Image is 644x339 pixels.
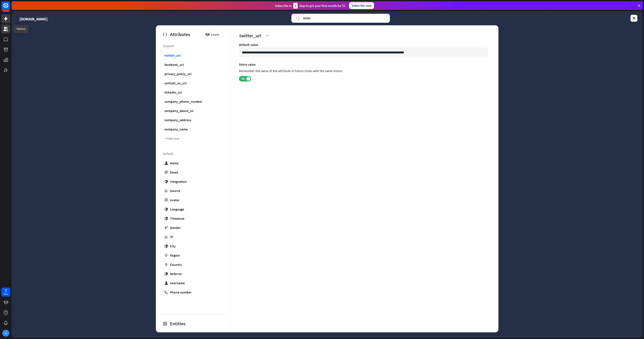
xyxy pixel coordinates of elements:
div: Phone number [170,290,192,294]
a: company_about_us [162,106,221,115]
div: privacy_policy_url [164,72,191,76]
a: company_address [162,116,221,124]
label: Store value [239,62,488,67]
i: email [164,171,168,174]
i: ip [164,235,168,239]
div: Country [170,262,182,267]
i: globe [164,217,168,220]
a: company_phone_number [162,97,221,106]
div: Subscribe now [349,2,374,9]
div: Referrer [170,272,182,276]
i: gender [164,226,168,229]
i: user [164,161,168,165]
div: Language [170,207,184,211]
a: company_name [162,125,221,133]
i: globe [164,272,168,275]
a: globe Timezone [162,214,221,222]
div: IP [170,235,173,239]
div: company_phone_number [164,99,202,104]
a: facebook_url [162,60,221,69]
i: profile [164,198,168,202]
a: privacy_policy_url [162,70,221,78]
button: Open LiveChat chat widget [3,2,16,15]
div: contact_us_url [164,81,186,85]
i: globe [164,207,168,211]
div: Gender [170,225,181,230]
i: phone [164,291,168,294]
div: 7 [5,289,7,292]
span: Learn [211,32,219,36]
div: Region [170,253,180,257]
div: days [4,292,8,295]
span: twitter_url [239,32,262,39]
i: user [164,281,168,285]
div: Avatar [170,198,180,202]
div: V [2,330,9,337]
div: Entities [163,320,220,327]
a: marker Country [162,260,221,269]
a: [DOMAIN_NAME] [19,14,48,23]
div: Default value [239,42,488,47]
div: Remember the value of the attribute in future chats with the same visitor. [239,67,488,75]
a: globe Referrer [162,269,221,278]
a: user Name [162,159,221,167]
a: globe Integration [162,177,221,186]
div: Email [170,170,178,174]
div: Name [170,161,179,165]
div: Timezone [170,216,184,221]
div: company_address [164,118,191,122]
a: contact_us_url [162,79,221,87]
a: email Email [162,168,221,176]
i: globe [164,244,168,248]
a: user Username [162,279,221,287]
a: 7 days [1,288,10,297]
span: Default [163,149,222,158]
i: marker [164,254,168,257]
div: Source [170,189,180,193]
a: ip IP [162,233,221,241]
a: gender Gender [162,223,221,232]
a: ip Source [162,186,221,195]
div: Attributes [163,31,200,38]
div: City [170,244,176,248]
a: twitter_url [162,51,221,59]
a: globe City [162,242,221,250]
a: marker Region [162,251,221,259]
a: profile Avatar [162,196,221,204]
div: + Add new [164,136,179,141]
i: globe [164,180,168,183]
div: 3 [293,3,298,9]
div: Subscribe in days to get your first month for $1 [275,3,346,9]
i: marker [164,263,168,266]
div: facebook_url [164,62,184,67]
a: globe Language [162,205,221,213]
a: phone Phone number [162,288,221,296]
div: Integration [170,179,187,184]
span: Custom [163,42,222,50]
div: twitter_url [164,53,180,58]
div: company_about_us [164,109,194,113]
a: linkedin_url [162,88,221,96]
span: ON [240,77,246,80]
div: Username [170,281,185,285]
i: ip [164,189,168,192]
div: linkedin_url [164,90,182,94]
div: company_name [164,127,188,131]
